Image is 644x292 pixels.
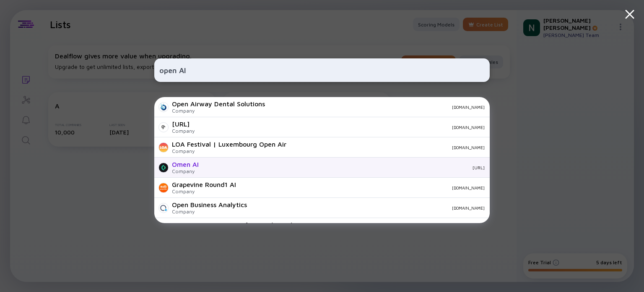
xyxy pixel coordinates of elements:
[172,181,236,188] div: Grapevine Round1 AI
[254,205,485,210] div: [DOMAIN_NAME]
[293,145,485,150] div: [DOMAIN_NAME]
[172,148,286,154] div: Company
[172,128,195,134] div: Company
[172,120,195,128] div: [URL]
[172,208,247,215] div: Company
[172,108,265,114] div: Company
[201,125,485,130] div: [DOMAIN_NAME]
[172,100,265,108] div: Open Airway Dental Solutions
[272,105,485,110] div: [DOMAIN_NAME]
[243,185,485,190] div: [DOMAIN_NAME]
[159,63,485,78] input: Search Company or Investor...
[205,165,485,170] div: [URL]
[172,221,293,229] div: Open Data Science Conference (ODSC)
[172,140,286,148] div: LOA Festival | Luxembourg Open Air
[172,201,247,208] div: Open Business Analytics
[172,168,199,174] div: Company
[172,188,236,195] div: Company
[172,160,199,168] div: Omen AI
